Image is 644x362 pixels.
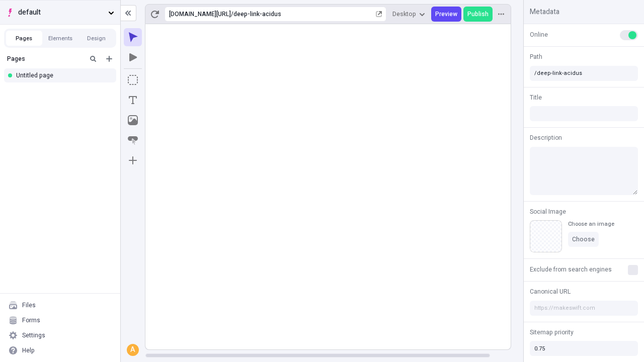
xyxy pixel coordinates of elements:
span: Preview [435,10,457,18]
button: Publish [463,7,493,22]
button: Add new [103,53,115,65]
div: Settings [22,331,45,339]
span: Online [530,30,548,39]
span: Publish [467,10,489,18]
button: Button [124,131,142,149]
button: Elements [42,31,78,46]
button: Image [124,111,142,129]
span: default [18,7,104,18]
div: Files [22,301,36,309]
div: / [231,10,233,18]
button: Design [78,31,115,46]
span: Canonical URL [530,287,571,296]
input: https://makeswift.com [530,301,638,316]
div: Forms [22,316,40,324]
div: deep-link-acidus [233,10,374,18]
span: Sitemap priority [530,328,574,337]
span: Title [530,93,542,102]
div: Choose an image [568,220,614,228]
div: Pages [7,55,83,63]
button: Box [124,71,142,89]
div: Untitled page [16,71,108,79]
div: A [128,345,138,355]
button: Choose [568,232,599,247]
button: Desktop [388,7,429,22]
span: Path [530,52,542,61]
span: Desktop [392,10,416,18]
button: Pages [6,31,42,46]
button: Text [124,91,142,109]
span: Choose [572,235,595,243]
button: Preview [431,7,461,22]
span: Description [530,133,562,142]
span: Exclude from search engines [530,265,612,274]
div: Help [22,346,35,354]
span: Social Image [530,207,566,216]
div: [URL][DOMAIN_NAME] [169,10,231,18]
